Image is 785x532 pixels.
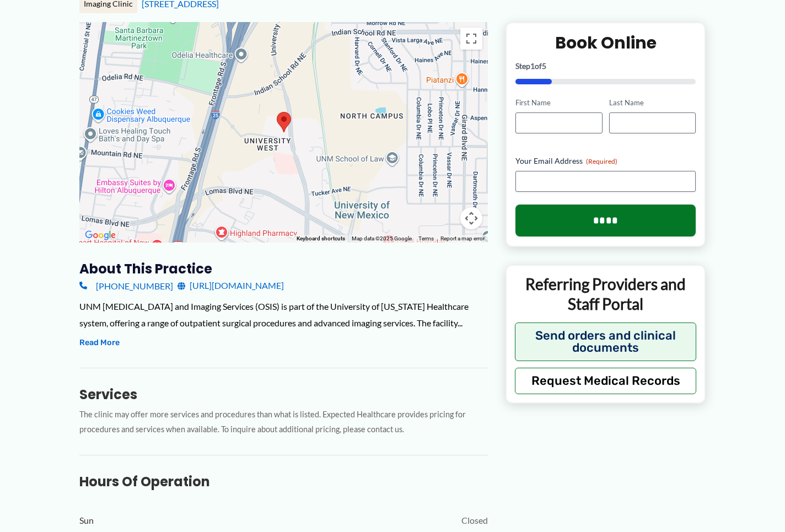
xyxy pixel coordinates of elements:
label: Last Name [609,98,696,108]
h3: Services [79,386,488,403]
a: Report a map error [440,235,485,241]
label: Your Email Address [515,155,696,166]
button: Request Medical Records [515,368,696,394]
a: [PHONE_NUMBER] [79,277,173,294]
button: Toggle fullscreen view [460,28,482,50]
span: Closed [461,512,488,529]
span: (Required) [586,157,617,165]
span: Map data ©2025 Google [352,235,412,241]
label: First Name [515,98,602,108]
p: The clinic may offer more services and procedures than what is listed. Expected Healthcare provid... [79,407,488,437]
img: Google [82,228,119,243]
h3: Hours of Operation [79,473,488,490]
p: Step of [515,62,696,70]
button: Keyboard shortcuts [297,235,345,243]
span: 1 [530,61,535,71]
button: Send orders and clinical documents [515,323,696,361]
h2: Book Online [515,32,696,53]
h3: About this practice [79,260,488,277]
button: Read More [79,336,120,350]
a: Terms (opens in new tab) [418,235,434,241]
p: Referring Providers and Staff Portal [515,274,696,314]
button: Map camera controls [460,207,482,229]
div: UNM [MEDICAL_DATA] and Imaging Services (OSIS) is part of the University of [US_STATE] Healthcare... [79,298,488,331]
a: Open this area in Google Maps (opens a new window) [82,228,119,243]
a: [URL][DOMAIN_NAME] [178,277,284,294]
span: 5 [542,61,546,71]
span: Sun [79,512,94,529]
